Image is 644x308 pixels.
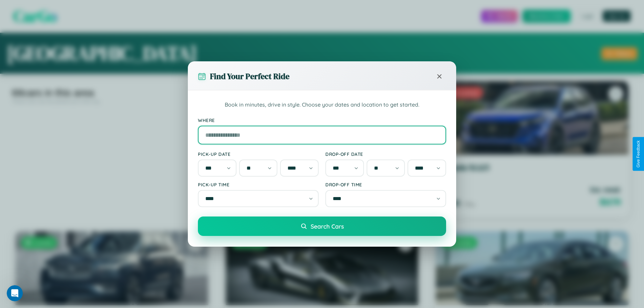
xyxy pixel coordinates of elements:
[210,71,289,82] h3: Find Your Perfect Ride
[198,117,446,123] label: Where
[198,217,446,236] button: Search Cars
[198,101,446,109] p: Book in minutes, drive in style. Choose your dates and location to get started.
[198,182,319,187] label: Pick-up Time
[325,151,446,157] label: Drop-off Date
[311,223,344,230] span: Search Cars
[198,151,319,157] label: Pick-up Date
[325,182,446,187] label: Drop-off Time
